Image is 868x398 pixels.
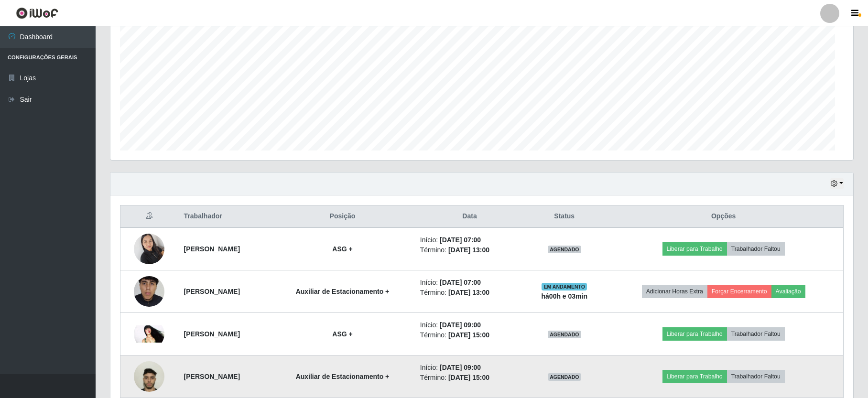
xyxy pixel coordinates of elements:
[296,288,390,295] strong: Auxiliar de Estacionamento +
[771,285,805,298] button: Avaliação
[134,325,164,343] img: 1741962667392.jpeg
[440,364,481,371] time: [DATE] 09:00
[420,330,520,340] li: Término:
[134,258,164,325] img: 1733491183363.jpeg
[448,331,489,339] time: [DATE] 15:00
[134,228,164,269] img: 1722007663957.jpeg
[414,205,525,228] th: Data
[548,331,581,338] span: AGENDADO
[16,7,58,19] img: CoreUI Logo
[707,285,771,298] button: Forçar Encerramento
[727,327,785,341] button: Trabalhador Faltou
[420,245,520,255] li: Término:
[548,373,581,381] span: AGENDADO
[548,246,581,253] span: AGENDADO
[604,205,843,228] th: Opções
[332,245,352,253] strong: ASG +
[332,330,352,338] strong: ASG +
[420,288,520,298] li: Término:
[440,321,481,329] time: [DATE] 09:00
[448,374,489,381] time: [DATE] 15:00
[296,373,390,380] strong: Auxiliar de Estacionamento +
[178,205,271,228] th: Trabalhador
[184,288,240,295] strong: [PERSON_NAME]
[420,363,520,373] li: Início:
[642,285,707,298] button: Adicionar Horas Extra
[662,370,727,383] button: Liberar para Trabalho
[448,246,489,254] time: [DATE] 13:00
[420,320,520,330] li: Início:
[271,205,414,228] th: Posição
[727,242,785,256] button: Trabalhador Faltou
[542,283,587,290] span: EM ANDAMENTO
[448,289,489,296] time: [DATE] 13:00
[184,330,240,338] strong: [PERSON_NAME]
[184,373,240,380] strong: [PERSON_NAME]
[184,245,240,253] strong: [PERSON_NAME]
[662,242,727,256] button: Liberar para Trabalho
[662,327,727,341] button: Liberar para Trabalho
[420,278,520,288] li: Início:
[420,235,520,245] li: Início:
[727,370,785,383] button: Trabalhador Faltou
[440,279,481,286] time: [DATE] 07:00
[542,292,588,300] strong: há 00 h e 03 min
[525,205,604,228] th: Status
[420,373,520,383] li: Término:
[440,236,481,244] time: [DATE] 07:00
